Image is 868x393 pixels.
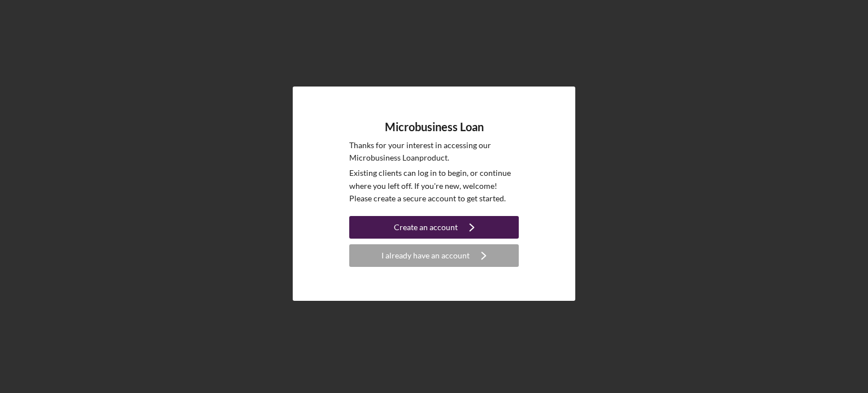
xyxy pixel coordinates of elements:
[349,216,519,241] a: Create an account
[349,167,519,205] p: Existing clients can log in to begin, or continue where you left off. If you're new, welcome! Ple...
[349,216,519,239] button: Create an account
[394,216,458,239] div: Create an account
[381,244,470,267] div: I already have an account
[349,139,519,165] p: Thanks for your interest in accessing our Microbusiness Loan product.
[385,120,484,133] h4: Microbusiness Loan
[349,244,519,267] button: I already have an account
